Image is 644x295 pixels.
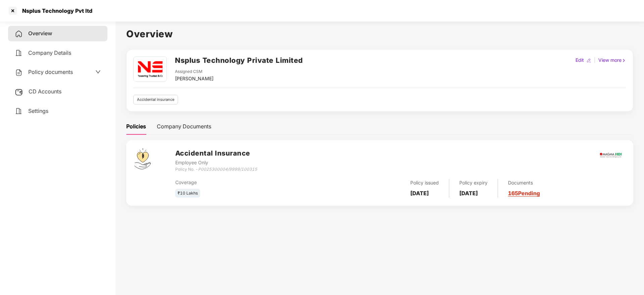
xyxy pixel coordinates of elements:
div: Employee Only [175,159,257,166]
span: CD Accounts [29,88,61,95]
div: | [593,56,597,64]
h2: Nsplus Technology Private Limited [175,55,303,66]
h1: Overview [126,27,633,41]
a: 165 Pending [508,190,540,197]
div: Accidental insurance [133,95,178,104]
div: Policies [126,122,146,131]
div: Policy expiry [459,179,488,186]
div: Nsplus Technology Pvt ltd [18,7,92,14]
span: Company Details [28,49,71,56]
img: svg+xml;base64,PHN2ZyB4bWxucz0iaHR0cDovL3d3dy53My5vcmcvMjAwMC9zdmciIHdpZHRoPSIyNCIgaGVpZ2h0PSIyNC... [15,30,23,38]
img: svg+xml;base64,PHN2ZyB3aWR0aD0iMjUiIGhlaWdodD0iMjQiIHZpZXdCb3g9IjAgMCAyNSAyNCIgZmlsbD0ibm9uZSIgeG... [15,88,23,96]
span: Settings [28,108,48,114]
img: rightIcon [622,58,626,63]
div: View more [597,56,628,64]
div: Company Documents [157,122,211,131]
img: editIcon [587,58,591,63]
img: svg+xml;base64,PHN2ZyB4bWxucz0iaHR0cDovL3d3dy53My5vcmcvMjAwMC9zdmciIHdpZHRoPSIyNCIgaGVpZ2h0PSIyNC... [15,107,23,115]
b: [DATE] [410,190,429,197]
div: ₹10 Lakhs [175,189,200,198]
div: Documents [508,179,540,186]
span: Policy documents [28,69,73,75]
i: P0025300004/9999/100315 [198,167,257,172]
div: [PERSON_NAME] [175,75,214,82]
div: Policy issued [410,179,439,186]
div: Assigned CSM [175,69,214,75]
span: Overview [28,30,52,37]
div: Coverage [175,179,325,186]
img: svg+xml;base64,PHN2ZyB4bWxucz0iaHR0cDovL3d3dy53My5vcmcvMjAwMC9zdmciIHdpZHRoPSIyNCIgaGVpZ2h0PSIyNC... [15,69,23,77]
img: svg+xml;base64,PHN2ZyB4bWxucz0iaHR0cDovL3d3dy53My5vcmcvMjAwMC9zdmciIHdpZHRoPSIyNCIgaGVpZ2h0PSIyNC... [15,49,23,57]
img: svg+xml;base64,PHN2ZyB4bWxucz0iaHR0cDovL3d3dy53My5vcmcvMjAwMC9zdmciIHdpZHRoPSI0OS4zMjEiIGhlaWdodD... [134,148,151,169]
img: magma.png [599,143,623,167]
img: new-nsp-logo%20(2).png [134,57,166,81]
div: Policy No. - [175,166,257,173]
span: down [95,69,101,75]
div: Edit [574,56,585,64]
h3: Accidental Insurance [175,148,257,159]
b: [DATE] [459,190,478,197]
